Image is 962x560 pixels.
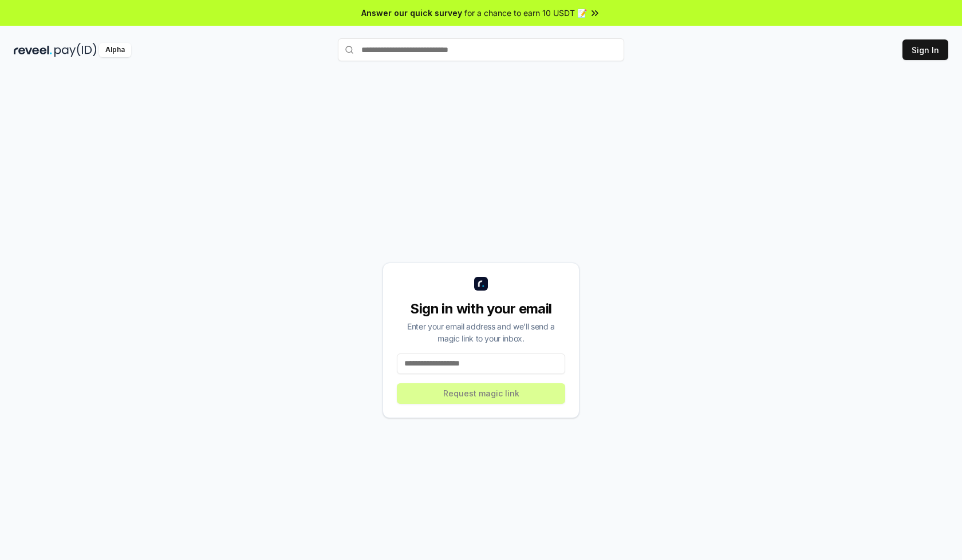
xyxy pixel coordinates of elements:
[464,7,587,19] span: for a chance to earn 10 USDT 📝
[14,43,52,57] img: reveel_dark
[902,39,948,60] button: Sign In
[397,320,565,344] div: Enter your email address and we’ll send a magic link to your inbox.
[361,7,462,19] span: Answer our quick survey
[54,43,97,57] img: pay_id
[397,300,565,318] div: Sign in with your email
[99,43,131,57] div: Alpha
[474,277,488,291] img: logo_small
